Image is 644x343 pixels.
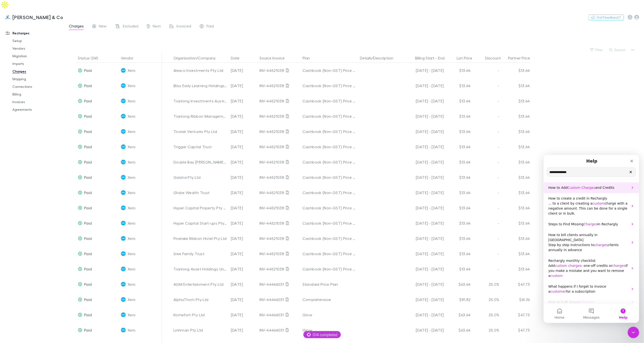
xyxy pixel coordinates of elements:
[78,53,104,63] button: Status (241)
[173,53,221,63] button: Organisation/Company
[128,322,135,338] span: Xero
[260,185,299,200] div: INV-44521038
[173,231,227,246] div: Pinelake Ribbon Hotel Pty Ltd
[84,236,92,241] span: Paid
[229,109,258,124] div: [DATE]
[303,216,356,231] div: Cashbook (Non-GST) Price Plan
[260,63,299,78] div: INV-44521038
[260,322,299,338] div: INV-44466031
[508,53,536,63] button: Partner Price
[8,90,64,98] a: Billing
[128,261,135,277] span: Xero
[128,307,135,322] span: Xero
[121,190,126,195] img: Xero's Logo
[260,307,299,322] div: INV-44466031
[501,93,530,109] div: $13.64
[501,277,530,292] div: $47.73
[229,292,258,307] div: [DATE]
[229,261,258,277] div: [DATE]
[128,216,135,231] span: Xero
[501,139,530,154] div: $13.64
[8,60,64,68] a: Imports
[403,139,444,154] div: [DATE] - [DATE]
[501,307,530,322] div: $47.73
[173,170,227,185] div: Gaisha Pty Ltd
[544,155,639,323] iframe: Intercom live chat
[8,83,64,90] a: Connections
[8,75,64,83] a: Mapping
[303,139,356,154] div: Cashbook (Non-GST) Price Plan
[84,129,92,134] span: Paid
[84,190,92,195] span: Paid
[69,24,84,30] span: Charges
[403,170,444,185] div: [DATE] - [DATE]
[260,246,299,261] div: INV-44521038
[473,292,501,307] div: 25.0%
[444,109,473,124] div: $13.64
[485,53,507,63] button: Discount
[501,63,530,78] div: $13.64
[403,246,444,261] div: [DATE] - [DATE]
[438,53,444,63] button: End
[173,154,227,170] div: Double Bay [PERSON_NAME] Pty Ltd
[128,63,135,78] span: Xero
[403,322,444,338] div: [DATE] - [DATE]
[473,78,501,93] div: -
[173,78,227,93] div: Bliss Early Learning Holdings Pty Ltd
[173,292,227,307] div: AlphaThorn Pty Ltd
[473,154,501,170] div: -
[403,154,444,170] div: [DATE] - [DATE]
[303,322,356,338] div: Grow
[403,231,444,246] div: [DATE] - [DATE]
[260,261,299,277] div: INV-44521038
[473,322,501,338] div: 25.0%
[128,185,135,200] span: Xero
[84,99,92,103] span: Paid
[153,24,161,30] span: Next
[303,78,356,93] div: Cashbook (Non-GST) Price Plan
[84,83,92,88] span: Paid
[444,292,473,307] div: $81.82
[303,170,356,185] div: Cashbook (Non-GST) Price Plan
[260,154,299,170] div: INV-44521038
[501,292,530,307] div: $61.36
[303,292,356,307] div: Comprehensive
[444,93,473,109] div: $13.64
[8,68,64,75] a: Charges
[229,170,258,185] div: [DATE]
[473,170,501,185] div: -
[444,78,473,93] div: $13.64
[303,93,356,109] div: Cashbook (Non-GST) Price Plan
[173,200,227,216] div: Hyper Capital Property Pty Ltd
[444,139,473,154] div: $13.64
[303,307,356,322] div: Grow
[2,11,66,23] a: [PERSON_NAME] & Co
[415,53,434,63] button: Billing Start
[303,231,356,246] div: Cashbook (Non-GST) Price Plan
[260,124,299,139] div: INV-44521038
[303,246,356,261] div: Cashbook (Non-GST) Price Plan
[84,312,92,317] span: Paid
[84,160,92,164] span: Paid
[473,246,501,261] div: -
[229,307,258,322] div: [DATE]
[8,52,64,60] a: Migration
[403,307,444,322] div: [DATE] - [DATE]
